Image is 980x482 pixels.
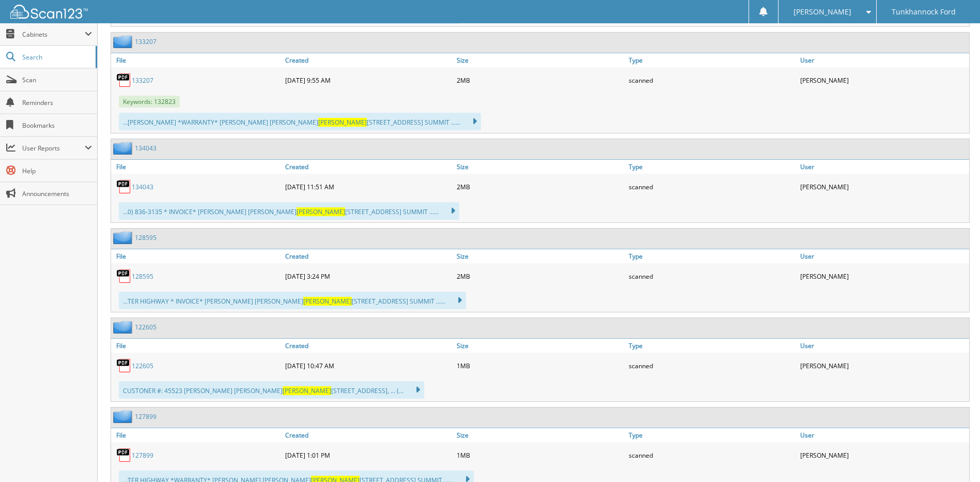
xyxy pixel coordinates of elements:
[283,355,454,376] div: [DATE] 10:47 AM
[116,358,132,373] img: PDF.png
[283,53,454,67] a: Created
[626,428,798,442] a: Type
[111,160,283,174] a: File
[116,447,132,463] img: PDF.png
[798,445,969,465] div: [PERSON_NAME]
[798,355,969,376] div: [PERSON_NAME]
[454,70,626,91] div: 2MB
[454,53,626,67] a: Size
[132,272,153,281] a: 128595
[132,451,153,460] a: 127899
[454,176,626,197] div: 2MB
[22,30,85,39] span: Cabinets
[22,121,92,130] span: Bookmarks
[798,53,969,67] a: User
[135,323,157,332] a: 122605
[798,176,969,197] div: [PERSON_NAME]
[116,268,132,284] img: PDF.png
[135,233,157,242] a: 128595
[798,428,969,442] a: User
[113,142,135,155] img: folder2.png
[22,189,92,198] span: Announcements
[113,410,135,423] img: folder2.png
[283,70,454,91] div: [DATE] 9:55 AM
[111,53,283,67] a: File
[116,179,132,194] img: PDF.png
[928,432,980,482] iframe: Chat Widget
[283,160,454,174] a: Created
[10,5,88,19] img: scan123-logo-white.svg
[283,386,331,395] span: [PERSON_NAME]
[626,53,798,67] a: Type
[135,37,157,46] a: 133207
[454,160,626,174] a: Size
[297,207,345,216] span: [PERSON_NAME]
[113,321,135,334] img: folder2.png
[111,249,283,263] a: File
[626,445,798,465] div: scanned
[892,9,956,15] span: Tunkhannock Ford
[132,361,153,370] a: 122605
[794,9,851,15] span: [PERSON_NAME]
[626,176,798,197] div: scanned
[626,266,798,287] div: scanned
[283,339,454,353] a: Created
[626,160,798,174] a: Type
[798,249,969,263] a: User
[119,96,180,108] span: Keywords: 132823
[119,381,424,399] div: CUSTONER #: 45523 [PERSON_NAME] [PERSON_NAME] [STREET_ADDRESS], ... (...
[798,339,969,353] a: User
[454,355,626,376] div: 1MB
[113,35,135,48] img: folder2.png
[626,339,798,353] a: Type
[119,113,481,130] div: ...[PERSON_NAME] *WARRANTY* [PERSON_NAME] [PERSON_NAME] [STREET_ADDRESS] SUMMIT ......
[454,249,626,263] a: Size
[318,118,367,127] span: [PERSON_NAME]
[303,297,352,306] span: [PERSON_NAME]
[22,98,92,107] span: Reminders
[116,72,132,88] img: PDF.png
[798,160,969,174] a: User
[283,266,454,287] div: [DATE] 3:24 PM
[119,292,466,309] div: ...TER HIGHWAY * INVOICE* [PERSON_NAME] [PERSON_NAME] [STREET_ADDRESS] SUMMIT ......
[283,176,454,197] div: [DATE] 11:51 AM
[283,249,454,263] a: Created
[135,412,157,421] a: 127899
[626,355,798,376] div: scanned
[119,202,459,220] div: ...0) 836-3135 * INVOICE* [PERSON_NAME] [PERSON_NAME] [STREET_ADDRESS] SUMMIT ......
[626,249,798,263] a: Type
[132,76,153,85] a: 133207
[798,266,969,287] div: [PERSON_NAME]
[798,70,969,91] div: [PERSON_NAME]
[111,428,283,442] a: File
[454,339,626,353] a: Size
[283,428,454,442] a: Created
[626,70,798,91] div: scanned
[22,53,90,62] span: Search
[111,339,283,353] a: File
[22,76,92,84] span: Scan
[454,266,626,287] div: 2MB
[454,445,626,465] div: 1MB
[283,445,454,465] div: [DATE] 1:01 PM
[135,144,157,153] a: 134043
[22,144,85,153] span: User Reports
[22,167,92,175] span: Help
[454,428,626,442] a: Size
[113,231,135,244] img: folder2.png
[132,183,153,191] a: 134043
